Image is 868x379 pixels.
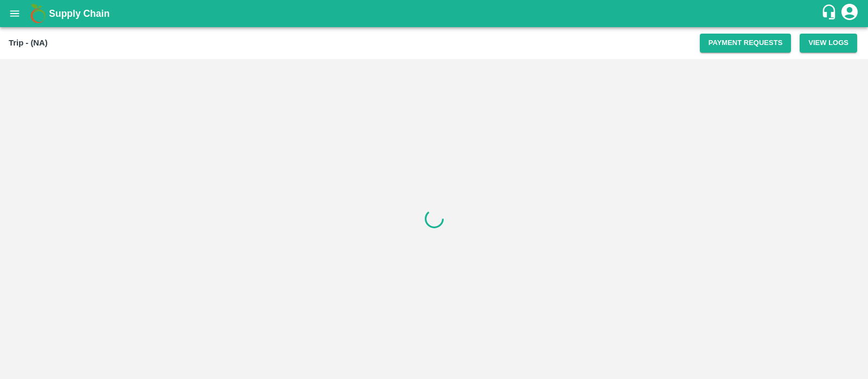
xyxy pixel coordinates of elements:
button: open drawer [2,1,27,26]
button: View Logs [800,34,857,53]
a: Supply Chain [49,6,821,21]
b: Supply Chain [49,8,110,19]
div: customer-support [821,4,840,23]
b: Trip - (NA) [9,38,48,47]
button: Payment Requests [700,34,792,53]
div: account of current user [840,2,859,25]
img: logo [27,3,49,24]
